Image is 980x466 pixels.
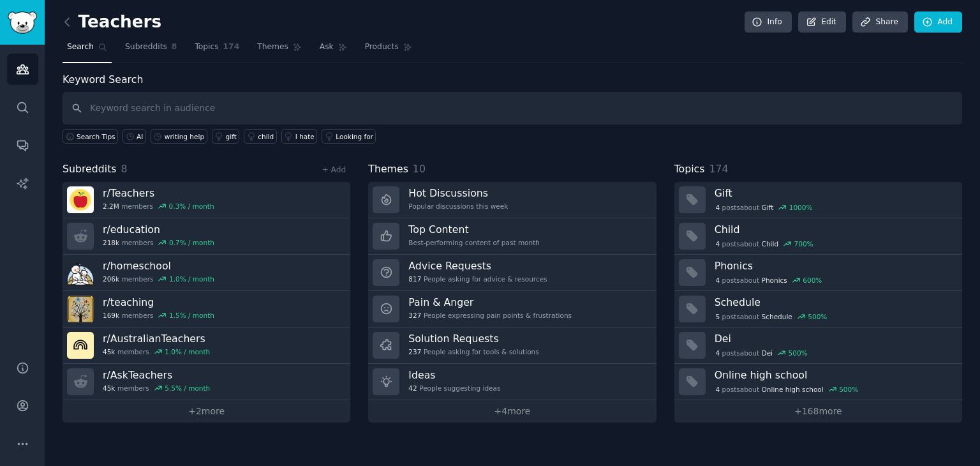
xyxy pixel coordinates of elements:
span: Topics [195,41,218,53]
span: Child [762,239,779,248]
div: 1.0 % / month [165,347,210,356]
div: 0.3 % / month [169,202,214,211]
span: 45k [103,384,115,393]
span: 174 [223,41,240,53]
div: members [103,347,210,356]
div: gift [226,132,237,141]
span: Schedule [762,312,792,321]
h3: Pain & Anger [408,296,572,309]
a: Topics174 [190,37,244,63]
a: Child4postsaboutChild700% [674,218,962,255]
h3: Ideas [408,368,500,382]
a: +4more [368,400,656,423]
span: 8 [121,163,128,175]
a: r/homeschool206kmembers1.0% / month [63,255,350,291]
h3: Schedule [715,296,953,309]
img: homeschool [67,259,94,286]
a: gift [212,129,240,144]
a: Online high school4postsaboutOnline high school500% [674,364,962,400]
a: Products [360,37,417,63]
span: 237 [408,347,421,356]
div: 1.0 % / month [169,274,214,283]
h2: Teachers [63,12,161,33]
span: Themes [368,162,408,177]
div: post s about [715,347,809,359]
div: People asking for tools & solutions [408,347,538,356]
a: Schedule5postsaboutSchedule500% [674,291,962,327]
h3: Child [715,223,953,236]
span: 45k [103,347,115,356]
div: Looking for [336,132,373,141]
a: Add [914,11,962,33]
div: post s about [715,238,815,250]
span: Subreddits [125,41,167,53]
h3: Dei [715,332,953,345]
span: 206k [103,274,119,283]
h3: Advice Requests [408,259,547,273]
span: 4 [715,203,720,212]
div: I hate [295,132,315,141]
span: Dei [762,349,773,357]
div: child [258,132,274,141]
img: GummySearch logo [8,11,37,34]
h3: r/ AustralianTeachers [103,332,210,345]
span: 169k [103,311,119,320]
button: Search Tips [63,129,118,144]
h3: r/ AskTeachers [103,368,210,382]
a: Phonics4postsaboutPhonics600% [674,255,962,291]
div: 5.5 % / month [165,384,210,393]
span: 10 [413,163,426,175]
span: 2.2M [103,202,119,211]
a: Search [63,37,112,63]
span: Topics [674,162,705,177]
h3: r/ homeschool [103,259,214,273]
span: 174 [709,163,728,175]
a: writing help [151,129,207,144]
a: Info [745,11,792,33]
div: members [103,274,214,283]
span: Products [365,41,399,53]
div: members [103,311,214,320]
div: members [103,202,214,211]
h3: r/ Teachers [103,186,214,200]
span: Search Tips [77,132,115,141]
img: teaching [67,296,94,322]
span: Search [67,41,94,53]
h3: r/ teaching [103,296,214,309]
span: Ask [320,41,334,53]
div: Popular discussions this week [408,202,508,211]
div: post s about [715,274,823,286]
a: Ideas42People suggesting ideas [368,364,656,400]
span: 8 [172,41,177,53]
div: post s about [715,384,859,395]
div: members [103,384,210,393]
a: child [244,129,276,144]
img: Teachers [67,186,94,213]
a: r/teaching169kmembers1.5% / month [63,291,350,327]
h3: r/ education [103,223,214,236]
h3: Online high school [715,368,953,382]
div: post s about [715,311,828,322]
span: Gift [762,203,774,212]
a: Solution Requests237People asking for tools & solutions [368,327,656,364]
div: 600 % [803,276,822,285]
a: Ask [315,37,352,63]
h3: Phonics [715,259,953,273]
div: 700 % [794,239,813,248]
a: r/Teachers2.2Mmembers0.3% / month [63,182,350,218]
div: 0.7 % / month [169,238,214,247]
a: Subreddits8 [121,37,181,63]
div: People asking for advice & resources [408,274,547,283]
div: members [103,238,214,247]
div: 500 % [808,312,827,321]
div: People suggesting ideas [408,384,500,393]
a: r/AskTeachers45kmembers5.5% / month [63,364,350,400]
div: 500 % [789,349,808,357]
span: Subreddits [63,162,117,177]
a: Edit [798,11,846,33]
h3: Top Content [408,223,540,236]
input: Keyword search in audience [63,92,962,124]
div: post s about [715,202,814,213]
div: 500 % [839,385,858,394]
span: 4 [715,239,720,248]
